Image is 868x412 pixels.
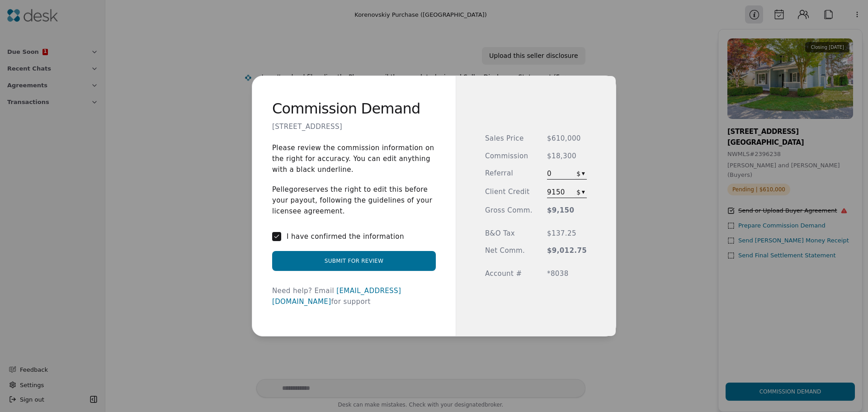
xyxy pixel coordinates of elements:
[582,187,585,197] div: ▾
[575,188,587,197] button: $
[272,105,420,113] h2: Commission Demand
[547,151,587,161] span: $18,300
[547,187,565,198] span: 9150
[582,168,585,178] div: ▾
[485,168,533,180] span: Referral
[485,187,533,198] span: Client Credit
[485,246,533,256] span: Net Comm.
[547,168,563,179] span: 0
[547,246,587,256] span: $9,012.75
[547,228,587,239] span: $137.25
[547,205,587,216] span: $9,150
[272,122,342,132] p: [STREET_ADDRESS]
[272,285,436,307] div: Need help? Email
[272,251,436,271] button: Submit for Review
[485,205,533,216] span: Gross Comm.
[485,269,533,279] span: Account #
[331,298,370,306] span: for support
[547,269,587,279] span: *8038
[287,231,404,242] label: I have confirmed the information
[485,151,533,161] span: Commission
[575,169,587,178] button: $
[485,133,533,144] span: Sales Price
[272,142,436,175] p: Please review the commission information on the right for accuracy. You can edit anything with a ...
[547,133,587,144] span: $610,000
[272,184,436,217] p: Pellego reserves the right to edit this before your payout, following the guidelines of your lice...
[485,228,533,239] span: B&O Tax
[272,287,401,306] a: [EMAIL_ADDRESS][DOMAIN_NAME]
